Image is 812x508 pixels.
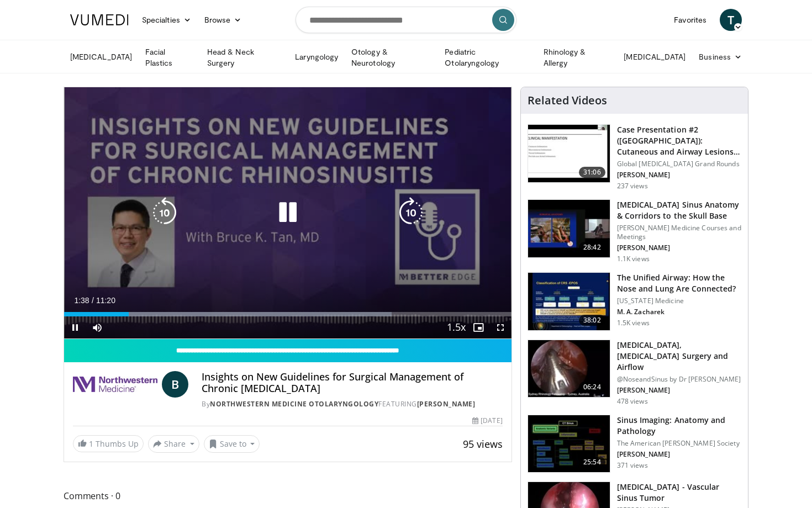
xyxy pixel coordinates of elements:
[139,46,201,68] a: Facial Plastics
[667,9,713,31] a: Favorites
[64,87,512,339] video-js: Video Player
[617,46,692,68] a: [MEDICAL_DATA]
[417,399,476,409] a: [PERSON_NAME]
[617,375,741,384] p: @NoseandSinus by Dr [PERSON_NAME]
[537,46,618,68] a: Rhinology & Allergy
[135,9,198,31] a: Specialties
[148,435,199,453] button: Share
[438,46,536,68] a: Pediatric Otolaryngology
[288,46,345,68] a: Laryngology
[617,397,648,406] p: 478 views
[202,371,502,395] h4: Insights on New Guidelines for Surgical Management of Chronic [MEDICAL_DATA]
[617,272,741,294] h3: The Unified Airway: How the Nose and Lung Are Connected?
[528,200,610,257] img: 276d523b-ec6d-4eb7-b147-bbf3804ee4a7.150x105_q85_crop-smart_upscale.jpg
[467,316,489,338] button: Enable picture-in-picture mode
[617,461,648,470] p: 371 views
[86,316,108,338] button: Mute
[617,224,741,241] p: [PERSON_NAME] Medicine Courses and Meetings
[198,9,249,31] a: Browse
[64,312,512,316] div: Progress Bar
[617,297,741,305] p: [US_STATE] Medicine
[617,244,741,252] p: [PERSON_NAME]
[463,437,503,451] span: 95 views
[210,399,378,409] a: Northwestern Medicine Otolaryngology
[528,340,610,398] img: 5c1a841c-37ed-4666-a27e-9093f124e297.150x105_q85_crop-smart_upscale.jpg
[579,382,605,393] span: 06:24
[96,296,115,305] span: 11:20
[528,272,741,331] a: 38:02 The Unified Airway: How the Nose and Lung Are Connected? [US_STATE] Medicine M. A. Zacharek...
[617,439,741,448] p: The American [PERSON_NAME] Society
[617,450,741,459] p: [PERSON_NAME]
[617,199,741,221] h3: [MEDICAL_DATA] Sinus Anatomy & Corridors to the Skull Base
[617,415,741,437] h3: Sinus Imaging: Anatomy and Pathology
[617,308,741,316] p: M. A. Zacharek
[720,9,742,31] a: T
[528,273,610,330] img: fce5840f-3651-4d2e-85b0-3edded5ac8fb.150x105_q85_crop-smart_upscale.jpg
[64,46,139,68] a: [MEDICAL_DATA]
[445,316,467,338] button: Playback Rate
[579,167,605,178] span: 31:06
[70,14,129,25] img: VuMedi Logo
[64,316,86,338] button: Pause
[617,340,741,373] h3: [MEDICAL_DATA],[MEDICAL_DATA] Surgery and Airflow
[202,399,502,409] div: By FEATURING
[579,457,605,468] span: 25:54
[528,340,741,406] a: 06:24 [MEDICAL_DATA],[MEDICAL_DATA] Surgery and Airflow @NoseandSinus by Dr [PERSON_NAME] [PERSON...
[617,386,741,395] p: [PERSON_NAME]
[64,489,512,503] span: Comments 0
[579,242,605,253] span: 28:42
[528,199,741,263] a: 28:42 [MEDICAL_DATA] Sinus Anatomy & Corridors to the Skull Base [PERSON_NAME] Medicine Courses a...
[617,160,741,168] p: Global [MEDICAL_DATA] Grand Rounds
[201,46,288,68] a: Head & Neck Surgery
[162,371,188,398] a: B
[528,94,607,107] h4: Related Videos
[617,319,650,327] p: 1.5K views
[617,124,741,157] h3: Case Presentation #2 ([GEOGRAPHIC_DATA]): Cutaneous and Airway Lesions i…
[472,416,502,426] div: [DATE]
[528,415,741,473] a: 25:54 Sinus Imaging: Anatomy and Pathology The American [PERSON_NAME] Society [PERSON_NAME] 371 v...
[74,296,89,305] span: 1:38
[296,7,516,33] input: Search topics, interventions
[73,435,144,452] a: 1 Thumbs Up
[73,371,157,398] img: Northwestern Medicine Otolaryngology
[528,125,610,182] img: 283069f7-db48-4020-b5ba-d883939bec3b.150x105_q85_crop-smart_upscale.jpg
[617,171,741,179] p: [PERSON_NAME]
[528,415,610,473] img: 5d00bf9a-6682-42b9-8190-7af1e88f226b.150x105_q85_crop-smart_upscale.jpg
[617,182,648,190] p: 237 views
[617,255,650,263] p: 1.1K views
[528,124,741,190] a: 31:06 Case Presentation #2 ([GEOGRAPHIC_DATA]): Cutaneous and Airway Lesions i… Global [MEDICAL_D...
[204,435,260,453] button: Save to
[89,438,93,449] span: 1
[692,46,748,68] a: Business
[345,46,438,68] a: Otology & Neurotology
[579,315,605,326] span: 38:02
[92,296,94,305] span: /
[489,316,512,338] button: Fullscreen
[617,481,741,504] h3: [MEDICAL_DATA] - Vascular Sinus Tumor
